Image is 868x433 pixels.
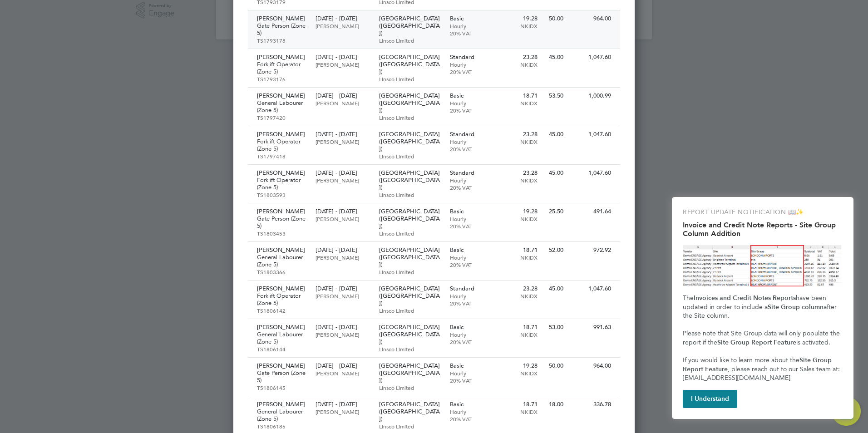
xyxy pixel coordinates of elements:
[257,191,306,198] p: TS1803593
[572,362,611,369] p: 964.00
[257,362,306,369] p: [PERSON_NAME]
[257,138,306,153] p: Forklift Operator (Zone 5)
[316,22,370,30] p: [PERSON_NAME]
[257,54,306,61] p: [PERSON_NAME]
[498,292,538,300] p: NKIDX
[316,324,370,331] p: [DATE] - [DATE]
[572,15,611,22] p: 964.00
[316,369,370,377] p: [PERSON_NAME]
[257,131,306,138] p: [PERSON_NAME]
[316,54,370,61] p: [DATE] - [DATE]
[683,365,842,382] span: , please reach out to our Sales team at: [EMAIL_ADDRESS][DOMAIN_NAME]
[547,401,563,408] p: 18.00
[379,324,441,345] p: [GEOGRAPHIC_DATA] ([GEOGRAPHIC_DATA])
[450,254,489,261] p: Hourly
[379,169,441,191] p: [GEOGRAPHIC_DATA] ([GEOGRAPHIC_DATA])
[547,285,563,292] p: 45.00
[257,114,306,121] p: TS1797420
[257,230,306,237] p: TS1803453
[257,369,306,384] p: Gate Person (Zone 5)
[450,292,489,300] p: Hourly
[316,61,370,68] p: [PERSON_NAME]
[572,54,611,61] p: 1,047.60
[450,362,489,369] p: Basic
[257,401,306,408] p: [PERSON_NAME]
[450,169,489,177] p: Standard
[257,345,306,353] p: TS1806144
[316,246,370,254] p: [DATE] - [DATE]
[547,15,563,22] p: 50.00
[450,177,489,184] p: Hourly
[257,208,306,215] p: [PERSON_NAME]
[450,261,489,268] p: 20% VAT
[379,153,441,160] p: Linsco Limited
[547,208,563,215] p: 25.50
[498,61,538,68] p: NKIDX
[379,362,441,384] p: [GEOGRAPHIC_DATA] ([GEOGRAPHIC_DATA])
[316,99,370,107] p: [PERSON_NAME]
[498,131,538,138] p: 23.28
[257,324,306,331] p: [PERSON_NAME]
[450,285,489,292] p: Standard
[683,356,799,364] span: If you would like to learn more about the
[257,384,306,391] p: TS1806145
[257,307,306,314] p: TS1806142
[498,401,538,408] p: 18.71
[379,191,441,198] p: Linsco Limited
[683,390,737,408] button: I Understand
[498,177,538,184] p: NKIDX
[379,114,441,121] p: Linsco Limited
[450,131,489,138] p: Standard
[768,303,824,311] strong: Site Group column
[572,401,611,408] p: 336.78
[379,208,441,230] p: [GEOGRAPHIC_DATA] ([GEOGRAPHIC_DATA])
[450,401,489,408] p: Basic
[257,75,306,83] p: TS1793176
[498,215,538,222] p: NKIDX
[547,362,563,369] p: 50.00
[316,292,370,300] p: [PERSON_NAME]
[379,307,441,314] p: Linsco Limited
[498,99,538,107] p: NKIDX
[572,208,611,215] p: 491.64
[379,15,441,37] p: [GEOGRAPHIC_DATA] ([GEOGRAPHIC_DATA])
[316,208,370,215] p: [DATE] - [DATE]
[379,285,441,307] p: [GEOGRAPHIC_DATA] ([GEOGRAPHIC_DATA])
[450,107,489,114] p: 20% VAT
[572,131,611,138] p: 1,047.60
[257,246,306,254] p: [PERSON_NAME]
[316,138,370,145] p: [PERSON_NAME]
[498,331,538,338] p: NKIDX
[450,68,489,75] p: 20% VAT
[683,208,843,217] p: REPORT UPDATE NOTIFICATION 📖✨
[572,169,611,177] p: 1,047.60
[257,331,306,345] p: General Labourer (Zone 5)
[257,15,306,22] p: [PERSON_NAME]
[498,138,538,145] p: NKIDX
[379,268,441,276] p: Linsco Limited
[379,75,441,83] p: Linsco Limited
[379,230,441,237] p: Linsco Limited
[316,92,370,99] p: [DATE] - [DATE]
[316,131,370,138] p: [DATE] - [DATE]
[450,61,489,68] p: Hourly
[572,92,611,99] p: 1,000.99
[450,300,489,307] p: 20% VAT
[498,285,538,292] p: 23.28
[683,330,842,346] span: Please note that Site Group data will only populate the report if the
[450,99,489,107] p: Hourly
[547,324,563,331] p: 53.00
[498,246,538,254] p: 18.71
[257,268,306,276] p: TS1803366
[683,294,828,311] span: have been updated in order to include a
[450,30,489,37] p: 20% VAT
[796,339,830,346] span: is activated.
[316,177,370,184] p: [PERSON_NAME]
[450,338,489,345] p: 20% VAT
[316,215,370,222] p: [PERSON_NAME]
[498,169,538,177] p: 23.28
[683,245,843,286] img: Site Group Column in Invoices Report
[572,324,611,331] p: 991.63
[257,215,306,230] p: Gate Person (Zone 5)
[498,369,538,377] p: NKIDX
